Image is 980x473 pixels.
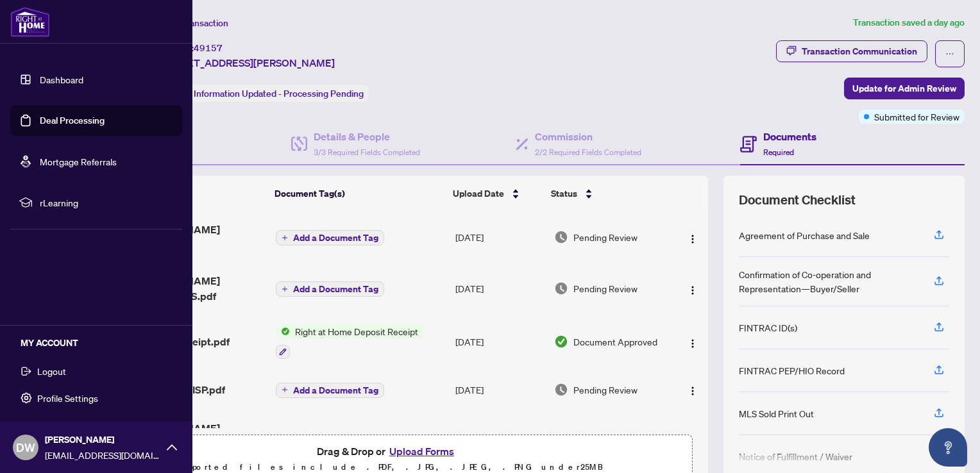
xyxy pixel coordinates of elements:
[450,314,550,369] td: [DATE]
[293,233,378,242] span: Add a Document Tag
[276,229,384,246] button: Add a Document Tag
[739,449,852,463] div: Notice of Fulfillment / Waiver
[546,176,669,212] th: Status
[739,191,856,209] span: Document Checklist
[160,17,228,29] span: View Transaction
[16,438,35,456] span: DW
[688,338,698,349] img: Logo
[554,383,568,397] img: Document Status
[293,285,378,294] span: Add a Document Tag
[276,281,384,297] button: Add a Document Tag
[844,78,965,99] button: Update for Admin Review
[45,433,160,447] span: [PERSON_NAME]
[535,147,641,157] span: 2/2 Required Fields Completed
[37,361,66,381] span: Logout
[682,379,703,400] button: Logo
[739,406,814,420] div: MLS Sold Print Out
[682,278,703,299] button: Logo
[739,320,797,335] div: FINTRAC ID(s)
[450,410,550,461] td: [DATE]
[535,129,641,144] h4: Commission
[448,176,546,212] th: Upload Date
[450,263,550,314] td: [DATE]
[282,235,288,241] span: plus
[290,324,423,338] span: Right at Home Deposit Receipt
[450,212,550,263] td: [DATE]
[45,448,160,462] span: [EMAIL_ADDRESS][DOMAIN_NAME]
[945,49,954,58] span: ellipsis
[276,230,384,245] button: Add a Document Tag
[10,6,50,37] img: logo
[40,195,173,210] span: rLearning
[21,336,182,350] h5: MY ACCOUNT
[276,381,384,398] button: Add a Document Tag
[40,74,83,85] a: Dashboard
[159,85,369,102] div: Status:
[40,115,105,126] a: Deal Processing
[573,281,638,295] span: Pending Review
[194,88,364,99] span: Information Updated - Processing Pending
[802,41,917,62] div: Transaction Communication
[688,234,698,244] img: Logo
[763,147,794,157] span: Required
[739,267,918,295] div: Confirmation of Co-operation and Representation—Buyer/Seller
[573,230,638,244] span: Pending Review
[688,285,698,295] img: Logo
[314,129,420,144] h4: Details & People
[317,443,458,460] span: Drag & Drop or
[276,281,384,297] button: Add a Document Tag
[573,335,657,349] span: Document Approved
[385,443,458,460] button: Upload Forms
[776,40,927,62] button: Transaction Communication
[852,78,956,99] span: Update for Admin Review
[37,388,98,408] span: Profile Settings
[929,428,967,467] button: Open asap
[682,331,703,352] button: Logo
[453,187,504,201] span: Upload Date
[688,386,698,396] img: Logo
[159,55,335,71] span: [STREET_ADDRESS][PERSON_NAME]
[763,129,816,144] h4: Documents
[314,147,420,157] span: 3/3 Required Fields Completed
[269,176,448,212] th: Document Tag(s)
[739,228,870,242] div: Agreement of Purchase and Sale
[554,230,568,244] img: Document Status
[276,324,423,359] button: Status IconRight at Home Deposit Receipt
[551,187,577,201] span: Status
[282,286,288,292] span: plus
[10,360,182,382] button: Logout
[276,383,384,398] button: Add a Document Tag
[682,227,703,247] button: Logo
[276,324,290,338] img: Status Icon
[554,281,568,295] img: Document Status
[10,387,182,409] button: Profile Settings
[282,386,288,393] span: plus
[573,383,638,397] span: Pending Review
[293,386,378,395] span: Add a Document Tag
[554,335,568,349] img: Document Status
[853,15,965,30] article: Transaction saved a day ago
[194,42,223,54] span: 49157
[874,110,959,124] span: Submitted for Review
[40,156,117,167] a: Mortgage Referrals
[450,369,550,410] td: [DATE]
[739,363,845,378] div: FINTRAC PEP/HIO Record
